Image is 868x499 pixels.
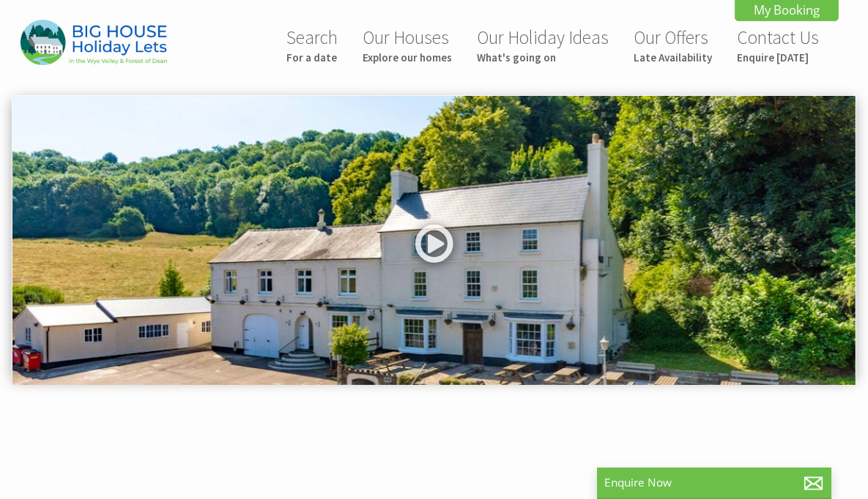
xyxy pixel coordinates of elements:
[634,26,712,64] a: Our OffersLate Availability
[286,26,338,64] a: SearchFor a date
[737,50,819,64] small: Enquire [DATE]
[286,50,338,64] small: For a date
[477,50,609,64] small: What's going on
[477,26,609,64] a: Our Holiday IdeasWhat's going on
[737,26,819,64] a: Contact UsEnquire [DATE]
[604,475,824,490] p: Enquire Now
[363,50,452,64] small: Explore our homes
[363,26,452,64] a: Our HousesExplore our homes
[634,50,712,64] small: Late Availability
[21,20,167,64] img: Big House Holiday Lets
